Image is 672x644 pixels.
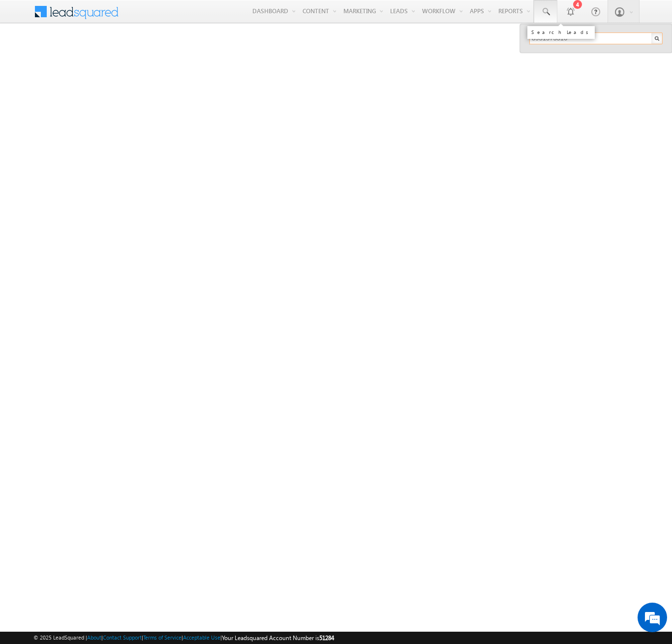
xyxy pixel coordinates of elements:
div: Search Leads [531,29,591,35]
span: Your Leadsquared Account Number is [222,634,334,642]
a: About [87,634,101,641]
span: © 2025 LeadSquared | | | | | [33,633,334,643]
a: Acceptable Use [183,634,220,641]
a: Contact Support [103,634,142,641]
span: 51284 [319,634,334,642]
a: Terms of Service [143,634,182,641]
